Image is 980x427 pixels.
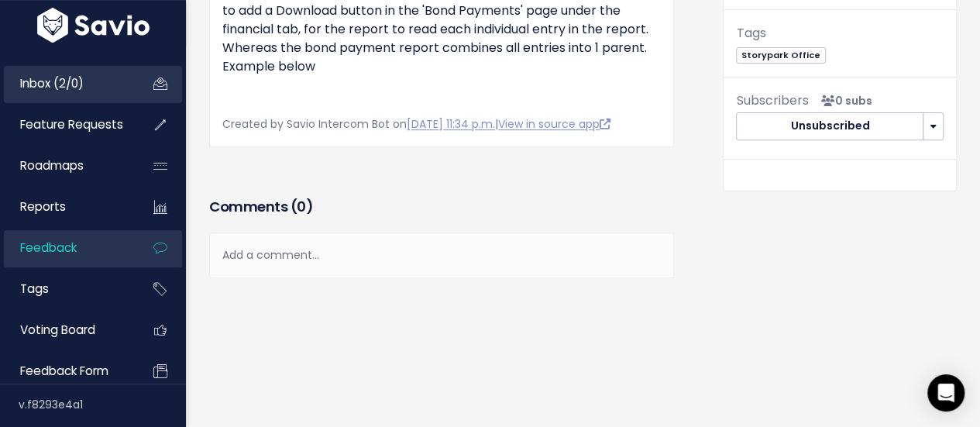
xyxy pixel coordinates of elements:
a: View in source app [498,116,610,132]
div: Add a comment... [209,232,674,278]
button: Unsubscribed [736,112,923,140]
a: [DATE] 11:34 p.m. [407,116,495,132]
span: Inbox (2/0) [20,75,84,91]
span: Roadmaps [20,157,84,174]
span: 0 [297,197,306,216]
a: Feature Requests [4,107,129,143]
a: Storypark Office [736,46,825,62]
img: logo-white.9d6f32f41409.svg [33,8,153,43]
span: Feedback form [20,363,108,379]
span: Tags [20,281,49,297]
span: Feature Requests [20,116,123,133]
span: Subscribers [736,91,808,109]
span: Reports [20,198,66,215]
a: Tags [4,271,129,307]
a: Voting Board [4,312,129,348]
a: Inbox (2/0) [4,66,129,102]
div: v.f8293e4a1 [19,384,186,425]
a: Feedback form [4,353,129,389]
p: to add a Download button in the 'Bond Payments' page under the financial tab, for the report to r... [222,2,661,76]
h3: Comments ( ) [209,196,674,218]
span: <p><strong>Subscribers</strong><br><br> No subscribers yet<br> </p> [814,93,872,108]
div: Open Intercom Messenger [927,374,965,412]
span: Created by Savio Intercom Bot on | [222,116,610,132]
span: Tags [736,24,765,42]
span: Feedback [20,239,77,256]
span: Storypark Office [736,47,825,64]
a: Roadmaps [4,148,129,184]
a: Reports [4,189,129,225]
a: Feedback [4,230,129,266]
span: Voting Board [20,322,95,338]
